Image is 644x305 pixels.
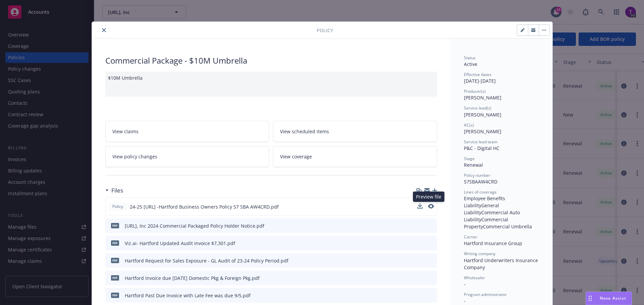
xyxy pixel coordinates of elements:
[464,105,491,111] span: Service lead(s)
[417,203,423,209] button: download file
[586,292,632,305] button: Nova Assist
[111,293,119,298] span: pdf
[111,240,119,245] span: pdf
[464,251,495,256] span: Writing company
[464,94,501,101] span: [PERSON_NAME]
[464,189,497,195] span: Lines of coverage
[464,292,507,297] span: Program administrator
[464,61,477,67] span: Active
[464,88,486,94] span: Producer(s)
[428,222,434,229] button: preview file
[464,55,476,61] span: Status
[600,295,626,301] span: Nova Assist
[586,292,594,305] div: Drag to move
[464,139,497,145] span: Service lead team
[112,128,139,135] span: View claims
[125,292,251,299] div: Hartford Past Due Invoice with Late Fee was due 9/5.pdf
[464,72,539,84] div: [DATE] - [DATE]
[464,111,501,118] span: [PERSON_NAME]
[464,178,497,185] span: 57SBAAW4CRD
[418,257,423,264] button: download file
[483,223,532,230] span: Commercial Umbrella
[111,204,124,210] span: Policy
[105,146,269,167] a: View policy changes
[273,146,437,167] a: View coverage
[428,292,434,299] button: preview file
[464,202,500,216] span: General Liability
[428,257,434,264] button: preview file
[428,275,434,282] button: preview file
[125,275,260,282] div: Hartford Invoice due [DATE] Domestic Pkg & Foreign Pkg.pdf
[111,186,123,195] h3: Files
[464,128,501,135] span: [PERSON_NAME]
[111,258,119,263] span: pdf
[317,27,333,34] span: Policy
[413,192,444,202] div: Preview file
[464,172,490,178] span: Policy number
[418,240,423,247] button: download file
[464,275,485,281] span: Wholesaler
[464,209,521,223] span: Commercial Auto Liability
[464,122,474,128] span: AC(s)
[428,203,434,210] button: preview file
[105,186,123,195] div: Files
[105,72,437,97] div: $10M Umbrella
[111,275,119,280] span: pdf
[464,195,506,209] span: Employee Benefits Liability
[418,292,423,299] button: download file
[464,257,539,271] span: Hartford Underwriters Insurance Company
[464,216,509,230] span: Commercial Property
[280,128,329,135] span: View scheduled items
[111,223,119,228] span: pdf
[125,222,264,229] div: [URL], Inc 2024 Commercial Packaged Policy Holder Notice.pdf
[125,257,288,264] div: Hartford Request for Sales Exposure - GL Audit of 23-24 Policy Period.pdf
[464,156,475,161] span: Stage
[464,281,466,287] span: -
[417,203,423,210] button: download file
[273,121,437,142] a: View scheduled items
[464,234,477,240] span: Carrier
[428,204,434,209] button: preview file
[464,145,499,151] span: P&C - Digital HC
[105,121,269,142] a: View claims
[130,203,279,210] span: 24-25 [URL] -Hartford Business Owners Policy 57 SBA AW4CRD.pdf
[100,26,108,34] button: close
[464,72,491,77] span: Effective dates
[125,240,235,247] div: Viz.ai- Hartford Updated Audit Invoice $7,301.pdf
[418,275,423,282] button: download file
[418,222,423,229] button: download file
[105,55,437,66] div: Commercial Package - $10M Umbrella
[280,153,312,160] span: View coverage
[428,240,434,247] button: preview file
[464,298,466,304] span: -
[112,153,157,160] span: View policy changes
[464,162,483,168] span: Renewal
[464,240,522,246] span: Hartford Insurance Group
